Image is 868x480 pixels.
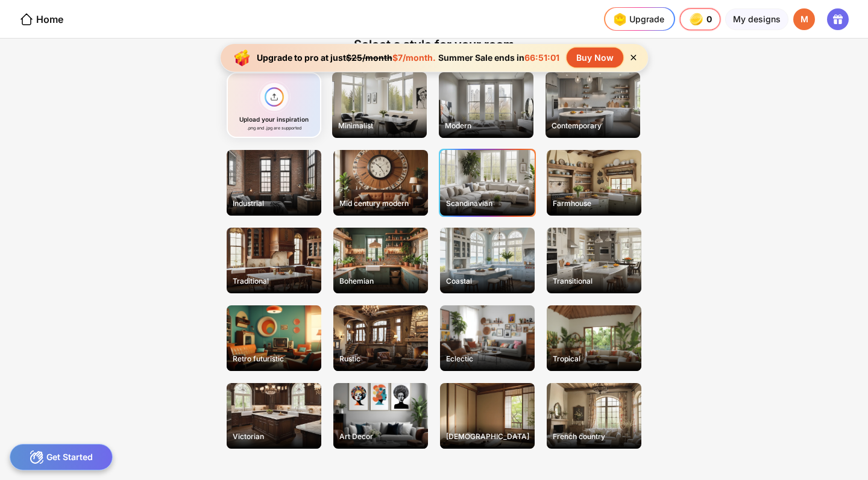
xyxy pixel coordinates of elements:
div: Farmhouse [548,194,640,213]
img: upgrade-banner-new-year-icon.gif [230,46,254,70]
div: Home [19,12,63,26]
div: Buy Now [567,48,623,67]
div: Retro futuristic [228,349,320,368]
div: Scandinavian [441,194,533,213]
span: 0 [706,14,713,24]
div: Transitional [548,272,640,290]
div: Tropical [548,349,640,368]
div: Modern [440,116,532,135]
div: My designs [725,8,788,30]
span: $7/month. [392,52,436,63]
div: Rustic [335,349,427,368]
div: Bohemian [335,272,427,290]
div: Summer Sale ends in [436,52,562,63]
div: Upgrade to pro at just [257,52,436,63]
div: Traditional [228,272,320,290]
div: Minimalist [333,116,426,135]
span: 66:51:01 [524,52,559,63]
div: French country [548,427,640,446]
div: Industrial [228,194,320,213]
div: Eclectic [441,349,533,368]
div: Art Decor [335,427,427,446]
div: Coastal [441,272,533,290]
div: [DEMOGRAPHIC_DATA] [441,427,533,446]
div: Mid century modern [335,194,427,213]
div: Upgrade [610,10,664,29]
div: Get Started [10,444,113,470]
div: M [793,8,815,30]
span: $25/month [346,52,392,63]
div: Contemporary [547,116,639,135]
img: upgrade-nav-btn-icon.gif [610,10,629,29]
div: Victorian [228,427,320,446]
